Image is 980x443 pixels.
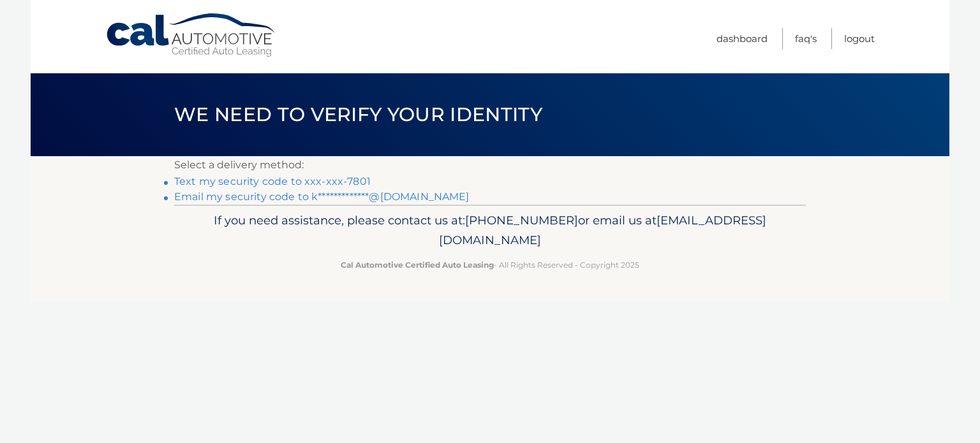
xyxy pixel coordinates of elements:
p: - All Rights Reserved - Copyright 2025 [182,258,798,272]
a: FAQ's [795,28,817,49]
p: If you need assistance, please contact us at: or email us at [182,210,798,251]
a: Text my security code to xxx-xxx-7801 [174,175,371,187]
p: Select a delivery method: [174,156,806,174]
a: Logout [844,28,875,49]
span: [PHONE_NUMBER] [465,213,578,228]
a: Cal Automotive [105,13,278,58]
a: Dashboard [716,28,768,49]
span: We need to verify your identity [174,103,542,126]
strong: Cal Automotive Certified Auto Leasing [341,260,494,270]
